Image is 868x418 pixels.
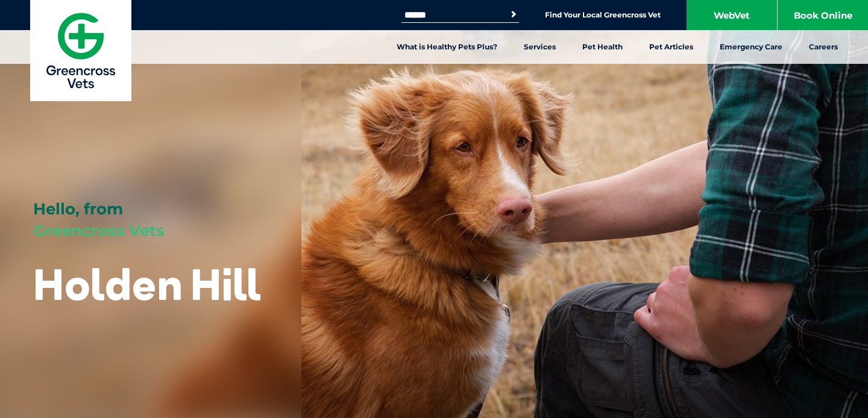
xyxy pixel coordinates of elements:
a: Emergency Care [706,30,796,64]
a: What is Healthy Pets Plus? [383,30,511,64]
a: Pet Articles [636,30,706,64]
a: Careers [796,30,851,64]
button: Search [508,8,520,20]
a: Find Your Local Greencross Vet [545,10,661,20]
h1: Holden Hill [33,260,261,308]
span: Greencross Vets [33,221,165,240]
a: Pet Health [569,30,636,64]
span: Hello, from [33,199,123,219]
a: Services [511,30,569,64]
